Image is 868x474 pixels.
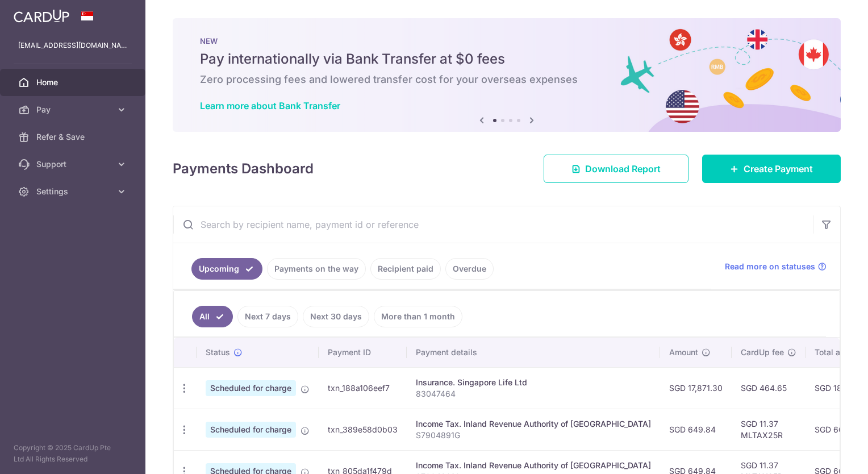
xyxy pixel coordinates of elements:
[36,159,111,170] span: Support
[18,40,127,51] p: [EMAIL_ADDRESS][DOMAIN_NAME]
[206,422,296,438] span: Scheduled for charge
[237,306,298,327] a: Next 7 days
[544,155,688,183] a: Download Report
[36,131,111,143] span: Refer & Save
[445,258,494,280] a: Overdue
[732,409,806,450] td: SGD 11.37 MLTAX25R
[370,258,441,280] a: Recipient paid
[741,347,784,358] span: CardUp fee
[319,367,407,409] td: txn_188a106eef7
[744,162,813,176] span: Create Payment
[36,186,111,197] span: Settings
[200,36,813,45] p: NEW
[416,418,651,430] div: Income Tax. Inland Revenue Authority of [GEOGRAPHIC_DATA]
[416,430,651,441] p: S7904891G
[407,338,660,367] th: Payment details
[206,347,230,358] span: Status
[173,206,813,243] input: Search by recipient name, payment id or reference
[192,306,233,327] a: All
[200,50,813,68] h5: Pay internationally via Bank Transfer at $0 fees
[36,77,111,88] span: Home
[669,347,698,358] span: Amount
[374,306,462,327] a: More than 1 month
[732,367,806,409] td: SGD 464.65
[303,306,369,327] a: Next 30 days
[173,18,841,132] img: Bank transfer banner
[200,73,813,86] h6: Zero processing fees and lowered transfer cost for your overseas expenses
[319,409,407,450] td: txn_389e58d0b03
[416,377,651,388] div: Insurance. Singapore Life Ltd
[173,159,314,179] h4: Payments Dashboard
[416,388,651,400] p: 83047464
[725,261,827,272] a: Read more on statuses
[725,261,815,272] span: Read more on statuses
[815,347,852,358] span: Total amt.
[319,338,407,367] th: Payment ID
[702,155,841,183] a: Create Payment
[36,104,111,115] span: Pay
[191,258,262,280] a: Upcoming
[416,460,651,471] div: Income Tax. Inland Revenue Authority of [GEOGRAPHIC_DATA]
[206,380,296,396] span: Scheduled for charge
[200,100,340,111] a: Learn more about Bank Transfer
[660,367,732,409] td: SGD 17,871.30
[585,162,661,176] span: Download Report
[267,258,366,280] a: Payments on the way
[660,409,732,450] td: SGD 649.84
[14,9,69,23] img: CardUp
